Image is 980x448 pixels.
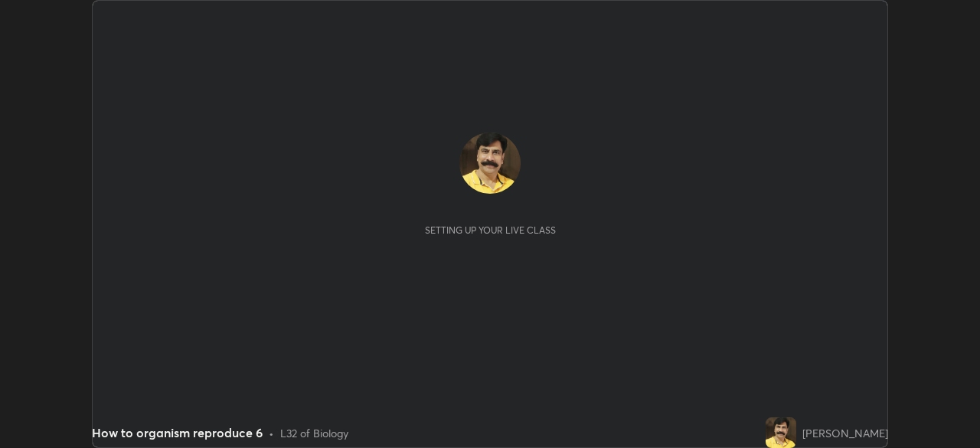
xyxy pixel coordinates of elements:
[766,417,796,448] img: f9415292396d47fe9738fb67822c10e9.jpg
[269,425,274,441] div: •
[425,224,556,236] div: Setting up your live class
[802,425,888,441] div: [PERSON_NAME]
[459,132,521,194] img: f9415292396d47fe9738fb67822c10e9.jpg
[280,425,348,441] div: L32 of Biology
[92,423,263,442] div: How to organism reproduce 6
